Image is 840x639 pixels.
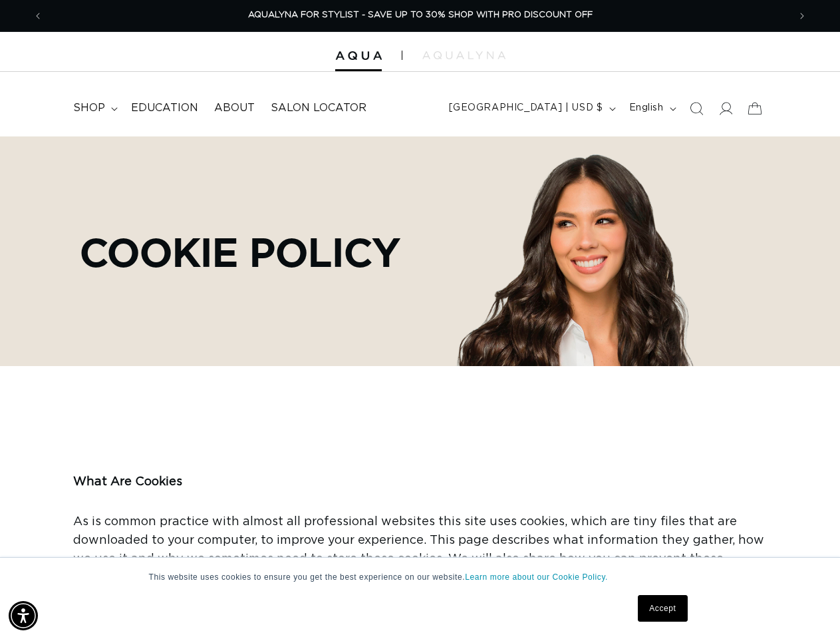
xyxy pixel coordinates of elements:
[149,571,692,583] p: This website uses cookies to ensure you get the best experience on our website.
[214,101,255,115] span: About
[131,101,198,115] span: Education
[73,101,105,115] span: shop
[80,229,400,274] p: Cookie Policy
[73,476,182,488] strong: What Are Cookies
[422,51,505,59] img: aqualyna.com
[23,3,53,29] button: Previous announcement
[263,93,374,123] a: Salon Locator
[638,595,687,622] a: Accept
[621,96,682,121] button: English
[629,101,664,115] span: English
[206,93,263,123] a: About
[73,513,766,608] p: As is common practice with almost all professional websites this site uses cookies, which are tin...
[248,11,593,19] span: AQUALYNA FOR STYLIST - SAVE UP TO 30% SHOP WITH PRO DISCOUNT OFF
[449,101,603,115] span: [GEOGRAPHIC_DATA] | USD $
[335,51,382,61] img: Aqua Hair Extensions
[787,3,817,29] button: Next announcement
[773,575,840,639] iframe: Chat Widget
[65,93,123,123] summary: shop
[441,96,621,121] button: [GEOGRAPHIC_DATA] | USD $
[123,93,206,123] a: Education
[9,601,38,630] div: Accessibility Menu
[465,572,608,582] a: Learn more about our Cookie Policy.
[271,101,366,115] span: Salon Locator
[682,94,711,123] summary: Search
